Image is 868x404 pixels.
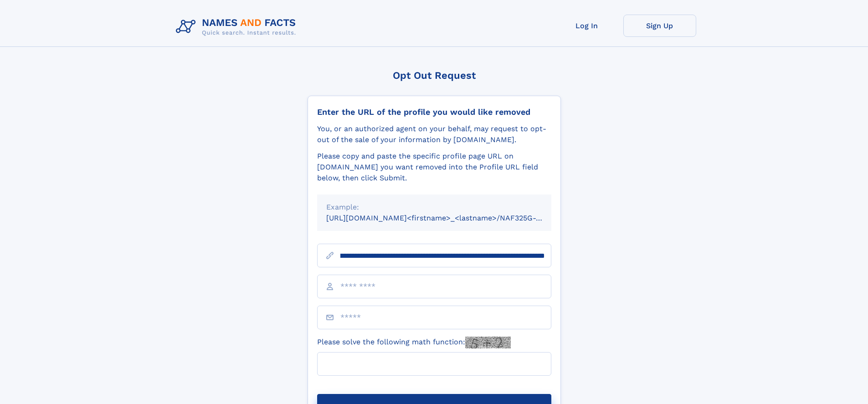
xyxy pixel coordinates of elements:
[326,214,569,222] small: [URL][DOMAIN_NAME]<firstname>_<lastname>/NAF325G-xxxxxxxx
[326,202,542,213] div: Example:
[308,70,561,81] div: Opt Out Request
[550,15,623,37] a: Log In
[317,107,551,117] div: Enter the URL of the profile you would like removed
[172,15,303,39] img: Logo Names and Facts
[317,337,511,348] label: Please solve the following math function:
[317,151,551,184] div: Please copy and paste the specific profile page URL on [DOMAIN_NAME] you want removed into the Pr...
[317,123,551,145] div: You, or an authorized agent on your behalf, may request to opt-out of the sale of your informatio...
[623,15,696,37] a: Sign Up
